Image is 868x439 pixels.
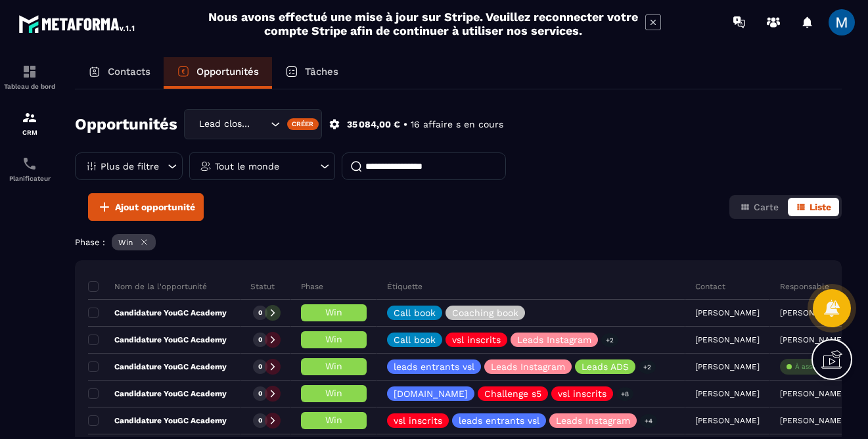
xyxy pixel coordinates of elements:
[101,162,159,171] p: Plus de filtre
[780,281,829,292] p: Responsable
[639,360,656,374] p: +2
[394,416,442,425] p: vsl inscrits
[287,118,319,130] div: Créer
[394,389,468,398] p: [DOMAIN_NAME]
[810,202,831,212] span: Liste
[780,389,844,398] p: [PERSON_NAME]
[196,117,254,131] span: Lead closing
[250,281,275,292] p: Statut
[754,202,779,212] span: Carte
[325,334,342,344] span: Win
[780,416,844,425] p: [PERSON_NAME]
[459,416,539,425] p: leads entrants vsl
[325,415,342,425] span: Win
[184,109,322,139] div: Search for option
[18,12,137,35] img: logo
[3,54,56,100] a: formationformationTableau de bord
[325,307,342,317] span: Win
[215,162,279,171] p: Tout le monde
[394,308,436,317] p: Call book
[75,237,105,247] p: Phase :
[258,335,262,344] p: 0
[301,281,323,292] p: Phase
[558,389,606,398] p: vsl inscrits
[115,200,195,214] span: Ajout opportunité
[394,362,474,371] p: leads entrants vsl
[325,388,342,398] span: Win
[601,333,618,347] p: +2
[3,175,56,182] p: Planificateur
[325,361,342,371] span: Win
[788,198,839,216] button: Liste
[88,308,227,318] p: Candidature YouGC Academy
[3,100,56,146] a: formationformationCRM
[88,361,227,372] p: Candidature YouGC Academy
[491,362,565,371] p: Leads Instagram
[387,281,423,292] p: Étiquette
[258,389,262,398] p: 0
[75,111,177,137] h2: Opportunités
[88,281,207,292] p: Nom de la l'opportunité
[118,238,133,247] p: Win
[108,66,150,78] p: Contacts
[22,64,37,80] img: formation
[272,57,352,89] a: Tâches
[640,414,657,428] p: +4
[517,335,591,344] p: Leads Instagram
[22,110,37,126] img: formation
[582,362,629,371] p: Leads ADS
[403,118,407,131] p: •
[88,193,204,221] button: Ajout opportunité
[3,146,56,192] a: schedulerschedulerPlanificateur
[780,335,844,344] p: [PERSON_NAME]
[258,362,262,371] p: 0
[88,388,227,399] p: Candidature YouGC Academy
[196,66,259,78] p: Opportunités
[254,117,267,131] input: Search for option
[795,362,826,371] p: À associe
[411,118,503,131] p: 16 affaire s en cours
[208,10,639,37] h2: Nous avons effectué une mise à jour sur Stripe. Veuillez reconnecter votre compte Stripe afin de ...
[556,416,630,425] p: Leads Instagram
[732,198,787,216] button: Carte
[88,415,227,426] p: Candidature YouGC Academy
[88,335,227,345] p: Candidature YouGC Academy
[452,335,501,344] p: vsl inscrits
[22,156,37,172] img: scheduler
[305,66,338,78] p: Tâches
[695,281,725,292] p: Contact
[484,389,541,398] p: Challenge s5
[452,308,518,317] p: Coaching book
[780,308,844,317] p: [PERSON_NAME]
[258,416,262,425] p: 0
[394,335,436,344] p: Call book
[164,57,272,89] a: Opportunités
[3,129,56,136] p: CRM
[258,308,262,317] p: 0
[75,57,164,89] a: Contacts
[3,83,56,90] p: Tableau de bord
[616,387,633,401] p: +8
[347,118,400,131] p: 35 084,00 €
